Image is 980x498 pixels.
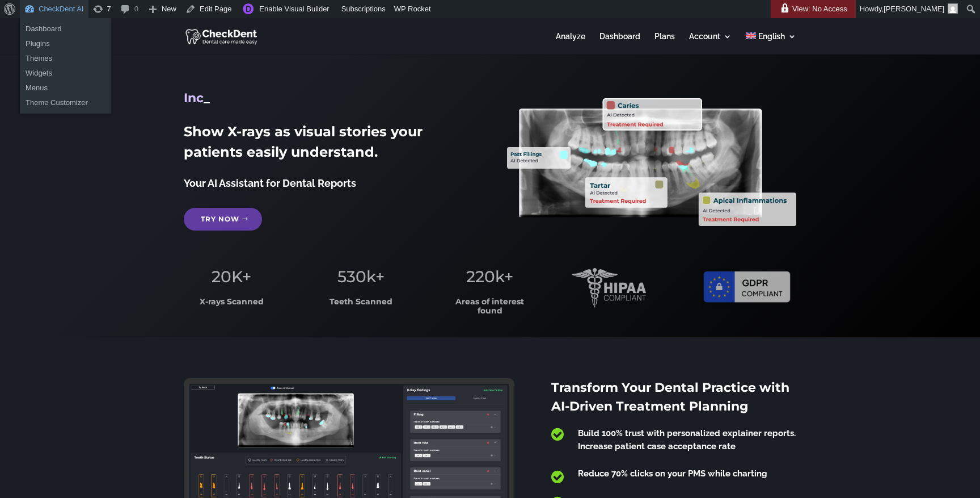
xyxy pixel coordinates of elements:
[337,267,385,286] span: 530k+
[551,470,564,484] span: 
[746,32,796,55] a: English
[578,468,767,479] span: Reduce 70% clicks on your PMS while charting
[20,66,111,81] a: Widgets
[20,81,111,95] a: Menus
[556,32,585,55] a: Analyze
[20,18,111,55] ul: CheckDent AI
[551,380,789,414] span: Transform Your Dental Practice with AI-Driven Treatment Planning
[184,122,473,168] h2: Show X-rays as visual stories your patients easily understand.
[758,32,785,41] span: English
[551,427,564,442] span: 
[507,98,796,226] img: X_Ray_annotated
[184,208,262,231] a: Try Now
[20,22,111,36] a: Dashboard
[204,90,210,106] span: _
[948,3,958,14] img: Arnav Saha
[689,32,732,55] a: Account
[578,428,796,451] span: Build 100% trust with personalized explainer reports. Increase patient case acceptance rate
[466,267,513,286] span: 220k+
[184,90,204,106] span: Inc
[20,48,111,114] ul: CheckDent AI
[442,298,538,321] h3: Areas of interest found
[20,95,111,110] a: Theme Customizer
[212,267,251,286] span: 20K+
[185,27,259,45] img: CheckDent AI
[654,32,675,55] a: Plans
[599,32,640,55] a: Dashboard
[884,5,944,13] span: [PERSON_NAME]
[184,177,356,189] span: Your AI Assistant for Dental Reports
[20,36,111,51] a: Plugins
[20,51,111,66] a: Themes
